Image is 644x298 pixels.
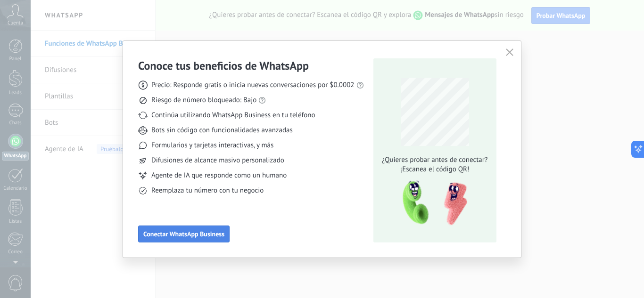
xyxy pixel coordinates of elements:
span: Continúa utilizando WhatsApp Business en tu teléfono [151,111,315,120]
span: Reemplaza tu número con tu negocio [151,186,264,195]
span: Bots sin código con funcionalidades avanzadas [151,126,293,135]
span: ¡Escanea el código QR! [379,165,490,174]
h3: Conoce tus beneficios de WhatsApp [138,58,309,73]
span: Conectar WhatsApp Business [143,231,224,237]
img: qr-pic-1x.png [395,178,469,228]
span: ¿Quieres probar antes de conectar? [379,155,490,165]
button: Conectar WhatsApp Business [138,226,230,242]
span: Agente de IA que responde como un humano [151,171,287,180]
span: Precio: Responde gratis o inicia nuevas conversaciones por $0.0002 [151,81,355,90]
span: Riesgo de número bloqueado: Bajo [151,96,256,105]
span: Difusiones de alcance masivo personalizado [151,156,284,165]
span: Formularios y tarjetas interactivas, y más [151,141,273,150]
